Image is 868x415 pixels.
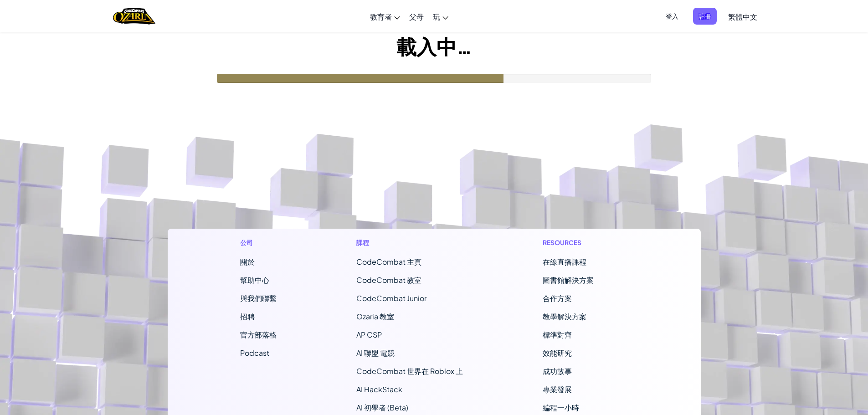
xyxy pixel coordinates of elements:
[356,348,395,358] a: AI 聯盟 電競
[240,312,255,321] a: 招聘
[543,275,594,285] a: 圖書館解決方案
[543,238,628,247] h1: Resources
[240,238,277,247] h1: 公司
[356,330,382,339] a: AP CSP
[405,4,428,29] a: 父母
[356,257,421,266] span: CodeCombat 主頁
[356,403,408,412] a: AI 初學者 (Beta)
[113,7,155,26] img: Home
[240,275,269,285] a: 幫助中心
[543,348,572,358] a: 效能研究
[356,293,426,303] a: CodeCombat Junior
[543,330,572,339] a: 標準對齊
[660,8,684,25] button: 登入
[356,238,463,247] h1: 課程
[433,12,440,21] span: 玩
[693,8,717,25] button: 註冊
[356,366,463,376] a: CodeCombat 世界在 Roblox 上
[356,312,394,321] a: Ozaria 教室
[543,293,572,303] a: 合作方案
[728,12,757,21] span: 繁體中文
[543,366,572,376] a: 成功故事
[240,330,277,339] a: 官方部落格
[543,384,572,394] a: 專業發展
[356,275,421,285] a: CodeCombat 教室
[543,403,579,412] a: 編程一小時
[240,348,269,358] a: Podcast
[356,384,402,394] a: AI HackStack
[113,7,155,26] a: Ozaria by CodeCombat logo
[370,12,392,21] span: 教育者
[240,257,255,266] a: 關於
[543,257,586,266] a: 在線直播課程
[724,4,762,29] a: 繁體中文
[365,4,405,29] a: 教育者
[543,312,586,321] a: 教學解決方案
[240,293,277,303] span: 與我們聯繫
[428,4,453,29] a: 玩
